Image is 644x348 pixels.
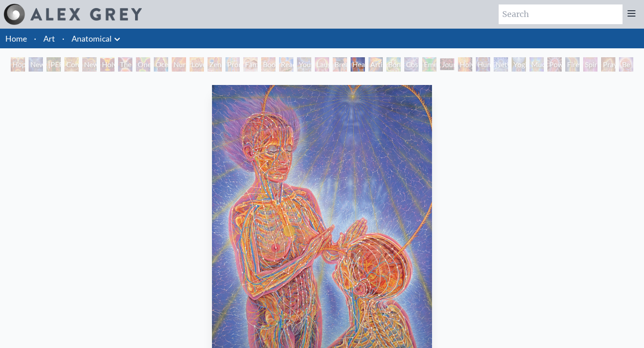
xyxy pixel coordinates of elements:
[43,32,55,45] a: Art
[243,57,258,72] div: Family
[30,29,40,48] li: ·
[279,57,293,72] div: Reading
[64,57,79,72] div: Contemplation
[458,57,472,72] div: Holy Fire
[261,57,275,72] div: Boo-boo
[154,57,168,72] div: Ocean of Love Bliss
[512,57,526,72] div: Yogi & the Möbius Sphere
[440,57,454,72] div: Journey of the Wounded Healer
[565,57,580,72] div: Firewalking
[351,57,365,72] div: Healing
[530,57,544,72] div: Mudra
[315,57,329,72] div: Laughing Man
[422,57,436,72] div: Emerald Grail
[72,32,112,45] a: Anatomical
[499,4,623,24] input: Search
[59,29,68,48] li: ·
[333,57,347,72] div: Breathing
[29,57,43,72] div: New Man [DEMOGRAPHIC_DATA]: [DEMOGRAPHIC_DATA] Mind
[11,57,25,72] div: Hope
[404,57,419,72] div: Cosmic Lovers
[369,57,383,72] div: Artist's Hand
[47,57,61,72] div: [PERSON_NAME] & Eve
[5,34,27,43] a: Home
[82,57,97,72] div: New Man New Woman
[225,57,240,72] div: Promise
[100,57,114,72] div: Holy Grail
[583,57,597,72] div: Spirit Animates the Flesh
[297,57,311,72] div: Young & Old
[601,57,615,72] div: Praying Hands
[136,57,150,72] div: One Taste
[494,57,508,72] div: Networks
[547,57,562,72] div: Power to the Peaceful
[208,57,222,72] div: Zena Lotus
[190,57,204,72] div: Love Circuit
[386,57,401,72] div: Bond
[476,57,490,72] div: Human Geometry
[172,57,186,72] div: Nursing
[118,57,132,72] div: The Kiss
[619,57,633,72] div: Be a Good Human Being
